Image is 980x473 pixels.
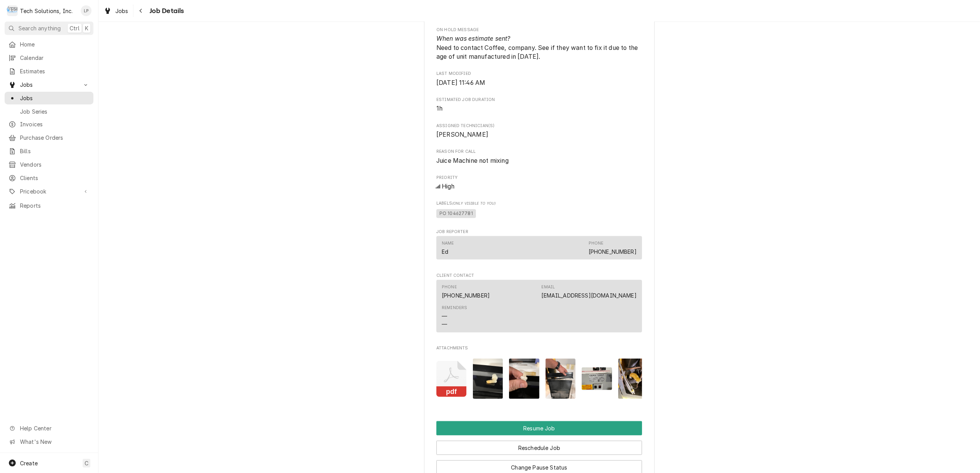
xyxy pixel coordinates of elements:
span: Estimated Job Duration [436,104,642,113]
span: Home [20,40,90,48]
div: LP [81,5,92,16]
div: Ed [442,248,448,256]
a: Reports [5,199,93,212]
a: Bills [5,145,93,157]
a: [PHONE_NUMBER] [442,292,490,299]
div: Lisa Paschal's Avatar [81,5,92,16]
div: Last Modified [436,71,642,87]
span: Jobs [20,81,78,89]
span: Vendors [20,160,90,169]
button: Navigate back [135,5,147,17]
div: Tech Solutions, Inc. [20,7,73,15]
a: Jobs [5,92,93,104]
div: Phone [589,240,637,256]
div: Phone [442,284,457,290]
img: 6Tg9zXn4SYCdXxDqrmav [582,367,612,390]
span: What's New [20,438,89,446]
a: Go to What's New [5,435,93,448]
div: Estimated Job Duration [436,97,642,113]
a: Vendors [5,158,93,171]
span: [object Object] [436,208,642,220]
div: — [442,320,447,328]
span: Estimates [20,67,90,75]
button: pdf [436,359,467,399]
span: Purchase Orders [20,134,90,142]
span: Assigned Technician(s) [436,123,642,129]
span: Reason For Call [436,149,642,155]
span: Clients [20,174,90,182]
div: Button Group Row [436,421,642,435]
div: — [442,312,447,320]
span: Bills [20,147,90,155]
div: Reason For Call [436,149,642,165]
div: Contact [436,280,642,332]
a: Invoices [5,118,93,131]
span: Labels [436,200,642,207]
a: Calendar [5,51,93,64]
span: [PERSON_NAME] [436,131,488,138]
a: Go to Help Center [5,422,93,435]
span: Assigned Technician(s) [436,130,642,139]
div: Email [542,284,555,290]
div: Assigned Technician(s) [436,123,642,139]
span: Client Contact [436,273,642,279]
a: Jobs [101,5,131,17]
img: YXicweZIQ7yeiTR0ZTy5 [473,359,503,399]
span: Search anything [18,24,61,32]
a: Estimates [5,65,93,78]
a: Go to Jobs [5,78,93,91]
span: Juice Machine not mixing [436,157,509,164]
div: Phone [589,240,604,246]
span: Job Reporter [436,229,642,235]
div: Email [542,284,637,299]
span: Reports [20,202,90,210]
div: Job Reporter [436,229,642,263]
span: [DATE] 11:46 AM [436,79,485,86]
span: On Hold Message [436,34,642,61]
a: Clients [5,172,93,184]
div: T [7,5,18,16]
div: Phone [442,284,490,299]
a: Go to Pricebook [5,185,93,198]
span: (Only Visible to You) [452,201,496,205]
span: C [85,459,88,467]
span: Last Modified [436,71,642,77]
a: Purchase Orders [5,131,93,144]
div: Client Contact [436,273,642,336]
span: On Hold Message [436,27,642,33]
span: PO 104627781 [436,209,476,218]
button: Reschedule Job [436,441,642,455]
span: Last Modified [436,78,642,88]
i: When was estimate sent? [436,35,511,42]
div: Reminders [442,305,467,328]
div: [object Object] [436,200,642,219]
span: Estimated Job Duration [436,97,642,103]
div: Contact [436,236,642,260]
span: Jobs [20,94,90,102]
button: Resume Job [436,421,642,435]
img: kpON7uwZQcqpvHMxKKZ4 [546,359,576,399]
div: Client Contact List [436,280,642,336]
div: High [436,182,642,191]
div: Priority [436,175,642,191]
span: K [85,24,88,32]
div: Tech Solutions, Inc.'s Avatar [7,5,18,16]
span: Calendar [20,54,90,62]
span: Job Series [20,107,90,116]
span: Job Details [147,6,184,16]
div: Reminders [442,305,467,311]
div: Name [442,240,454,246]
span: Help Center [20,424,89,432]
span: Need to contact Coffee, company. See if they want to fix it due to the age of unit manufactured i... [436,35,639,60]
span: 1h [436,105,443,112]
div: Attachments [436,345,642,405]
a: Job Series [5,105,93,118]
span: Jobs [115,7,128,15]
div: Button Group Row [436,435,642,455]
div: Name [442,240,454,256]
a: Home [5,38,93,51]
span: Ctrl [70,24,80,32]
span: Priority [436,175,642,181]
img: jHtDBBo6R3qhWRHG9cm3 [618,359,649,399]
a: [EMAIL_ADDRESS][DOMAIN_NAME] [542,292,637,299]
